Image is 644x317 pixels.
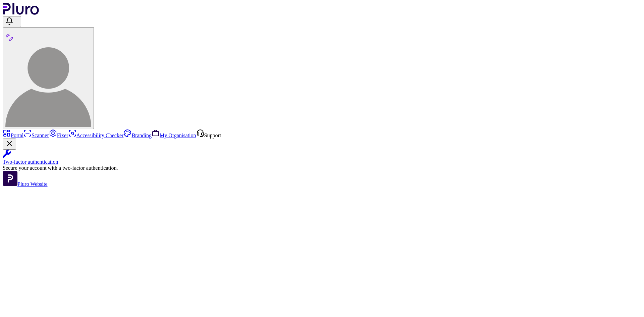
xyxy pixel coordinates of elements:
a: Branding [123,133,152,138]
a: Scanner [23,133,49,138]
a: Fixer [49,133,68,138]
a: Logo [3,10,39,16]
aside: Sidebar menu [3,129,641,187]
button: Close Two-factor authentication notification [3,139,16,150]
img: SKY LALKA [5,41,91,127]
a: Open Support screen [196,133,221,138]
div: Two-factor authentication [3,159,641,165]
a: My Organisation [152,133,196,138]
a: Portal [3,133,23,138]
button: Open notifications, you have 14 new notifications [3,16,21,27]
button: SKY LALKA [3,27,94,129]
a: Open Pluro Website [3,181,48,187]
a: Accessibility Checker [68,133,124,138]
div: Secure your account with a two-factor authentication. [3,165,641,171]
a: Two-factor authentication [3,150,641,165]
